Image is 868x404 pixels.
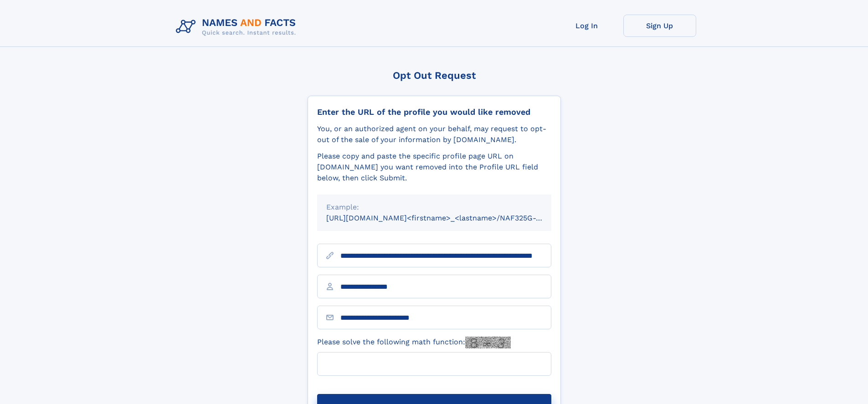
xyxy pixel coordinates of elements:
div: Please copy and paste the specific profile page URL on [DOMAIN_NAME] you want removed into the Pr... [317,151,551,184]
div: Opt Out Request [308,70,561,81]
a: Log In [550,15,623,37]
img: Logo Names and Facts [172,15,303,39]
label: Please solve the following math function: [317,337,511,348]
div: Example: [326,202,542,213]
small: [URL][DOMAIN_NAME]<firstname>_<lastname>/NAF325G-xxxxxxxx [326,214,569,222]
a: Sign Up [623,15,696,37]
div: Enter the URL of the profile you would like removed [317,107,551,117]
div: You, or an authorized agent on your behalf, may request to opt-out of the sale of your informatio... [317,123,551,145]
